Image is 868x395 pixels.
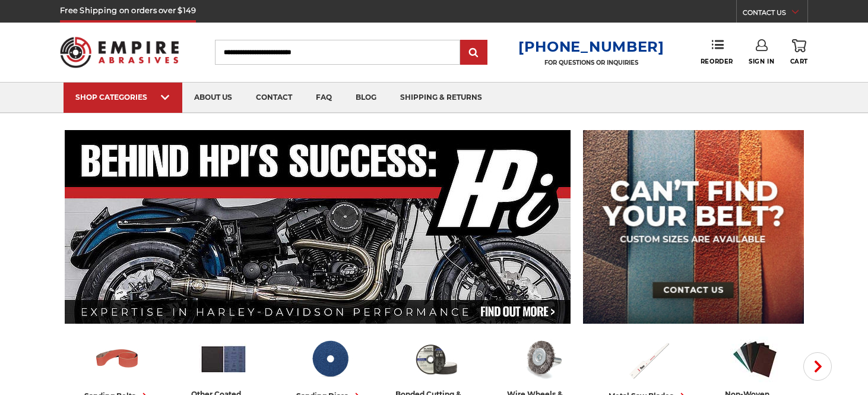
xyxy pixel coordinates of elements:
button: Next [803,352,832,381]
a: [PHONE_NUMBER] [518,38,664,55]
a: CONTACT US [743,6,807,23]
img: Other Coated Abrasives [199,334,248,384]
img: Metal Saw Blades [624,334,673,384]
img: Wire Wheels & Brushes [518,334,567,384]
a: shipping & returns [388,83,494,113]
a: Cart [790,39,808,65]
img: promo banner for custom belts. [583,130,804,324]
input: Submit [462,41,486,65]
div: SHOP CATEGORIES [75,93,170,102]
span: Sign In [749,58,774,65]
img: Sanding Belts [93,334,142,384]
p: FOR QUESTIONS OR INQUIRIES [518,59,664,67]
img: Bonded Cutting & Grinding [411,334,461,384]
a: about us [182,83,244,113]
img: Sanding Discs [305,334,354,384]
span: Reorder [701,58,733,65]
a: faq [304,83,344,113]
a: blog [344,83,388,113]
a: Reorder [701,39,733,65]
a: contact [244,83,304,113]
img: Non-woven Abrasives [730,334,780,384]
img: Banner for an interview featuring Horsepower Inc who makes Harley performance upgrades featured o... [65,130,571,324]
img: Empire Abrasives [60,29,179,75]
span: Cart [790,58,808,65]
